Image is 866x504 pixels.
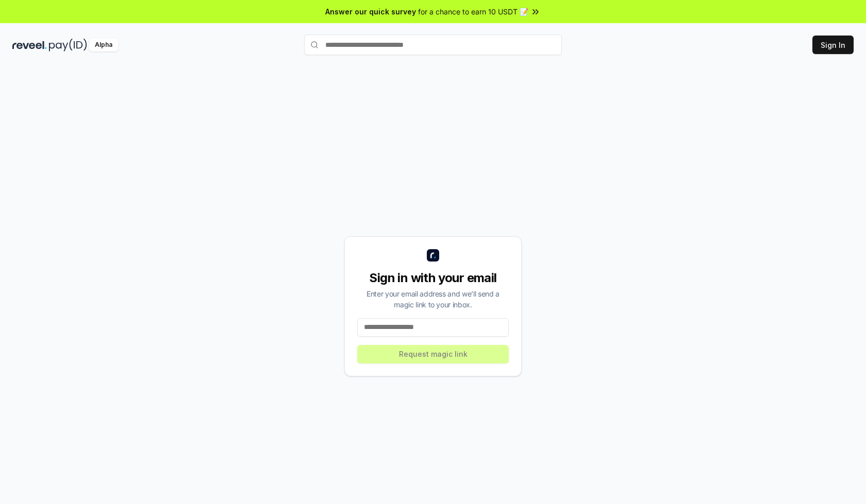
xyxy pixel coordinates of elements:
[418,6,528,17] span: for a chance to earn 10 USDT 📝
[357,270,509,286] div: Sign in with your email
[325,6,416,17] span: Answer our quick survey
[427,249,439,262] img: logo_small
[12,39,47,51] img: reveel_dark
[89,39,118,51] div: Alpha
[357,288,509,310] div: Enter your email address and we’ll send a magic link to your inbox.
[812,36,854,54] button: Sign In
[49,39,87,51] img: pay_id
